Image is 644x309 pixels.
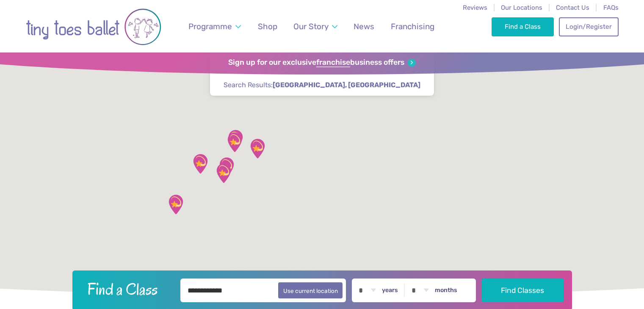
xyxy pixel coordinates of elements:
[258,22,277,31] span: Shop
[213,163,234,184] div: St Austell Leisure Centre
[435,287,457,294] label: months
[80,279,174,300] h2: Find a Class
[463,4,487,11] a: Reviews
[247,138,268,159] div: East Taphouse Community Hall
[350,17,379,36] a: News
[391,22,434,31] span: Franchising
[387,17,438,36] a: Franchising
[216,157,237,178] div: Trethurgy
[316,58,350,67] strong: franchise
[273,81,420,89] strong: [GEOGRAPHIC_DATA], [GEOGRAPHIC_DATA]
[559,17,618,36] a: Login/Register
[501,4,542,11] a: Our Locations
[254,17,281,36] a: Shop
[228,58,416,67] a: Sign up for our exclusivefranchisebusiness offers
[482,279,564,302] button: Find Classes
[492,17,554,36] a: Find a Class
[278,282,343,298] button: Use current location
[382,287,398,294] label: years
[224,132,245,153] div: The SPACE
[190,153,211,174] div: Fraddon Village Hall
[289,17,341,36] a: Our Story
[354,22,374,31] span: News
[184,17,245,36] a: Programme
[26,6,161,48] img: tiny toes ballet
[556,4,589,11] a: Contact Us
[165,194,186,215] div: Devoran Village Hall
[225,129,246,150] div: One For All, Lanivet Parish Community …
[603,4,619,11] a: FAQs
[293,22,329,31] span: Our Story
[188,22,232,31] span: Programme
